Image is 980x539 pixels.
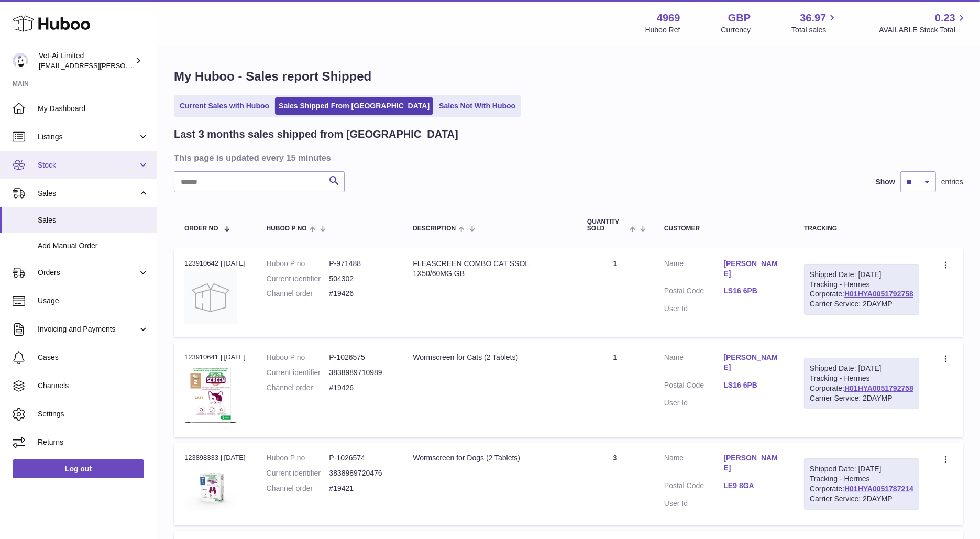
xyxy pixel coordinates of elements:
[664,380,724,393] dt: Postal Code
[184,259,246,268] div: 123910642 | [DATE]
[844,485,913,493] a: H01HYA0051787214
[38,324,138,334] span: Invoicing and Payments
[844,384,913,392] a: H01HYA0051792758
[174,68,963,85] h1: My Huboo - Sales report Shipped
[664,225,783,232] div: Customer
[38,296,149,306] span: Usage
[38,268,138,278] span: Orders
[804,458,919,510] div: Tracking - Hermes Corporate:
[267,353,329,362] dt: Huboo P no
[184,366,237,425] img: 49691735900523.png
[810,270,913,280] div: Shipped Date: [DATE]
[724,380,784,390] a: LS16 6PB
[721,25,751,35] div: Currency
[329,353,392,362] dd: P-1026575
[267,259,329,269] dt: Huboo P no
[810,364,913,373] div: Shipped Date: [DATE]
[38,437,149,447] span: Returns
[724,259,784,279] a: [PERSON_NAME]
[38,241,149,251] span: Add Manual Order
[329,468,392,478] dd: 3838989720476
[791,25,838,35] span: Total sales
[413,259,566,279] div: FLEASCREEN COMBO CAT SSOL 1X50/60MG GB
[329,383,392,393] dd: #19426
[664,453,724,476] dt: Name
[38,409,149,419] span: Settings
[804,358,919,409] div: Tracking - Hermes Corporate:
[275,97,433,115] a: Sales Shipped From [GEOGRAPHIC_DATA]
[664,481,724,493] dt: Postal Code
[13,459,144,478] a: Log out
[876,177,895,187] label: Show
[810,299,913,309] div: Carrier Service: 2DAYMP
[38,353,149,362] span: Cases
[413,353,566,362] div: Wormscreen for Cats (2 Tablets)
[267,483,329,493] dt: Channel order
[724,481,784,491] a: LE9 8GA
[800,11,826,25] span: 36.97
[174,127,458,141] h2: Last 3 months sales shipped from [GEOGRAPHIC_DATA]
[38,104,149,114] span: My Dashboard
[728,11,751,25] strong: GBP
[664,259,724,281] dt: Name
[804,225,919,232] div: Tracking
[267,225,307,232] span: Huboo P no
[329,483,392,493] dd: #19421
[879,25,967,35] span: AVAILABLE Stock Total
[39,51,133,71] div: Vet-Ai Limited
[844,290,913,298] a: H01HYA0051792758
[724,286,784,296] a: LS16 6PB
[267,383,329,393] dt: Channel order
[38,215,149,225] span: Sales
[664,304,724,314] dt: User Id
[267,468,329,478] dt: Current identifier
[664,398,724,408] dt: User Id
[587,218,627,232] span: Quantity Sold
[810,464,913,474] div: Shipped Date: [DATE]
[38,160,138,170] span: Stock
[267,453,329,463] dt: Huboo P no
[804,264,919,315] div: Tracking - Hermes Corporate:
[38,381,149,391] span: Channels
[413,225,456,232] span: Description
[329,289,392,299] dd: #19426
[664,499,724,509] dt: User Id
[38,189,138,199] span: Sales
[329,453,392,463] dd: P-1026574
[267,274,329,284] dt: Current identifier
[39,61,210,70] span: [EMAIL_ADDRESS][PERSON_NAME][DOMAIN_NAME]
[329,368,392,378] dd: 3838989710989
[267,289,329,299] dt: Channel order
[435,97,519,115] a: Sales Not With Huboo
[810,494,913,504] div: Carrier Service: 2DAYMP
[879,11,967,35] a: 0.23 AVAILABLE Stock Total
[577,443,654,525] td: 3
[184,453,246,463] div: 123898333 | [DATE]
[664,353,724,375] dt: Name
[176,97,273,115] a: Current Sales with Huboo
[810,393,913,403] div: Carrier Service: 2DAYMP
[941,177,963,187] span: entries
[329,259,392,269] dd: P-971488
[724,353,784,372] a: [PERSON_NAME]
[645,25,680,35] div: Huboo Ref
[184,225,218,232] span: Order No
[13,53,28,69] img: abbey.fraser-roe@vet-ai.com
[577,248,654,337] td: 1
[174,152,961,163] h3: This page is updated every 15 minutes
[184,271,237,324] img: no-photo.jpg
[329,274,392,284] dd: 504302
[791,11,838,35] a: 36.97 Total sales
[935,11,955,25] span: 0.23
[184,466,237,513] img: 49691735900533.jpg
[267,368,329,378] dt: Current identifier
[577,342,654,437] td: 1
[184,353,246,362] div: 123910641 | [DATE]
[413,453,566,463] div: Wormscreen for Dogs (2 Tablets)
[38,132,138,142] span: Listings
[664,286,724,299] dt: Postal Code
[724,453,784,473] a: [PERSON_NAME]
[657,11,680,25] strong: 4969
